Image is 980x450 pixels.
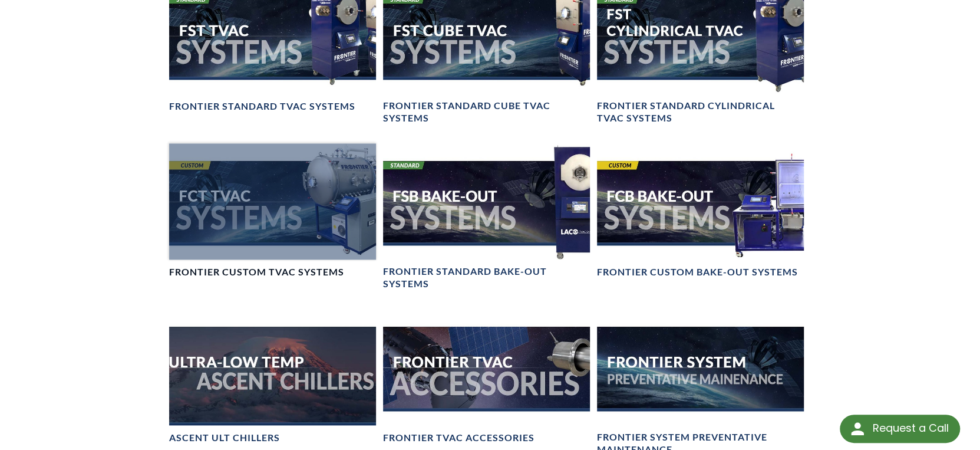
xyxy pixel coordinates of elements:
h4: Frontier Standard Bake-Out Systems [383,265,590,290]
h4: Frontier TVAC Accessories [383,432,534,444]
a: FCT TVAC Systems headerFrontier Custom TVAC Systems [169,143,376,279]
img: round button [848,419,867,438]
div: Request a Call [840,415,960,443]
h4: Frontier Custom Bake-Out Systems [597,266,798,278]
a: FSB Bake-Out Systems headerFrontier Standard Bake-Out Systems [383,143,590,290]
a: FCB Bake-Out Systems headerFrontier Custom Bake-Out Systems [597,143,804,279]
h4: Frontier Standard TVAC Systems [169,100,355,113]
h4: Frontier Standard Cylindrical TVAC Systems [597,100,804,124]
h4: Ascent ULT Chillers [169,432,280,444]
a: Frontier TVAC Accessories headerFrontier TVAC Accessories [383,309,590,445]
h4: Frontier Standard Cube TVAC Systems [383,100,590,124]
a: Ascent ULT Chillers BannerAscent ULT Chillers [169,309,376,445]
h4: Frontier Custom TVAC Systems [169,266,344,278]
div: Request a Call [872,415,948,442]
